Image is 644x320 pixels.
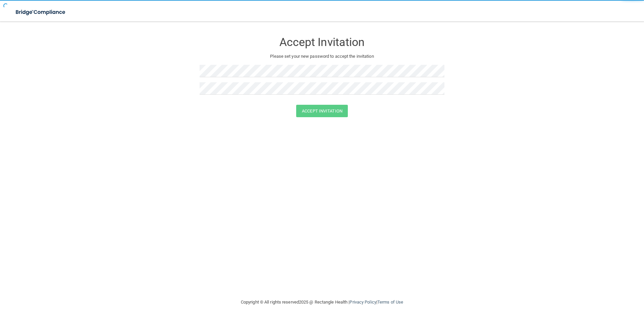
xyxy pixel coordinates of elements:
a: Terms of Use [377,300,403,305]
p: Please set your new password to accept the invitation [205,52,439,60]
div: Copyright © All rights reserved 2025 @ Rectangle Health | | [200,291,444,313]
h3: Accept Invitation [200,36,444,48]
a: Privacy Policy [350,300,376,305]
img: bridge_compliance_login_screen.278c3ca4.svg [10,5,72,19]
button: Accept Invitation [296,105,348,117]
